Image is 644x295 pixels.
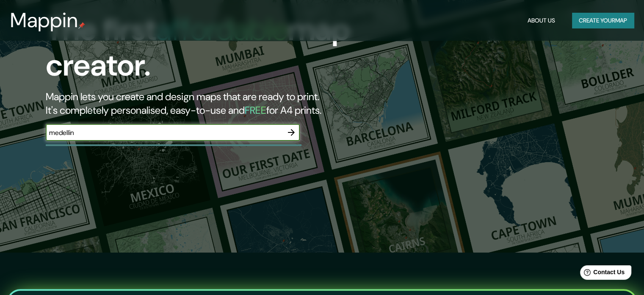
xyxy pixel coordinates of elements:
[245,104,266,117] h5: FREE
[46,12,368,90] h1: The first map creator.
[569,262,635,286] iframe: Help widget launcher
[46,128,283,138] input: Choose your favourite place
[46,90,368,117] h2: Mappin lets you create and design maps that are ready to print. It's completely personalised, eas...
[10,8,78,32] h3: Mappin
[572,13,634,28] button: Create yourmap
[524,13,558,28] button: About Us
[78,22,85,29] img: mappin-pin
